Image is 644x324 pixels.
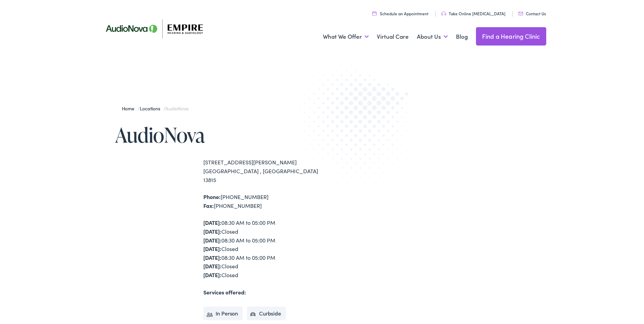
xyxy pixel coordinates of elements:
[203,202,214,209] strong: Fax:
[203,158,322,184] div: [STREET_ADDRESS][PERSON_NAME] [GEOGRAPHIC_DATA] , [GEOGRAPHIC_DATA] 13815
[203,218,322,279] div: 08:30 AM to 05:00 PM Closed 08:30 AM to 05:00 PM Closed 08:30 AM to 05:00 PM Closed Closed
[203,193,221,200] strong: Phone:
[122,105,189,112] span: / /
[203,193,322,210] div: [PHONE_NUMBER] [PHONE_NUMBER]
[203,219,221,226] strong: [DATE]:
[518,11,546,16] a: Contact Us
[417,24,448,49] a: About Us
[203,245,221,252] strong: [DATE]:
[372,11,376,16] img: utility icon
[115,124,322,146] h1: AudioNova
[165,105,188,112] span: AudioNova
[203,254,221,261] strong: [DATE]:
[203,271,221,278] strong: [DATE]:
[247,307,286,320] li: Curbside
[122,105,138,112] a: Home
[203,307,243,320] li: In Person
[518,12,523,15] img: utility icon
[441,11,505,16] a: Take Online [MEDICAL_DATA]
[203,262,221,270] strong: [DATE]:
[203,236,221,244] strong: [DATE]:
[441,12,446,16] img: utility icon
[323,24,369,49] a: What We Offer
[203,288,246,296] strong: Services offered:
[140,105,163,112] a: Locations
[372,11,428,16] a: Schedule an Appointment
[203,228,221,235] strong: [DATE]:
[377,24,409,49] a: Virtual Care
[456,24,468,49] a: Blog
[476,27,546,46] a: Find a Hearing Clinic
